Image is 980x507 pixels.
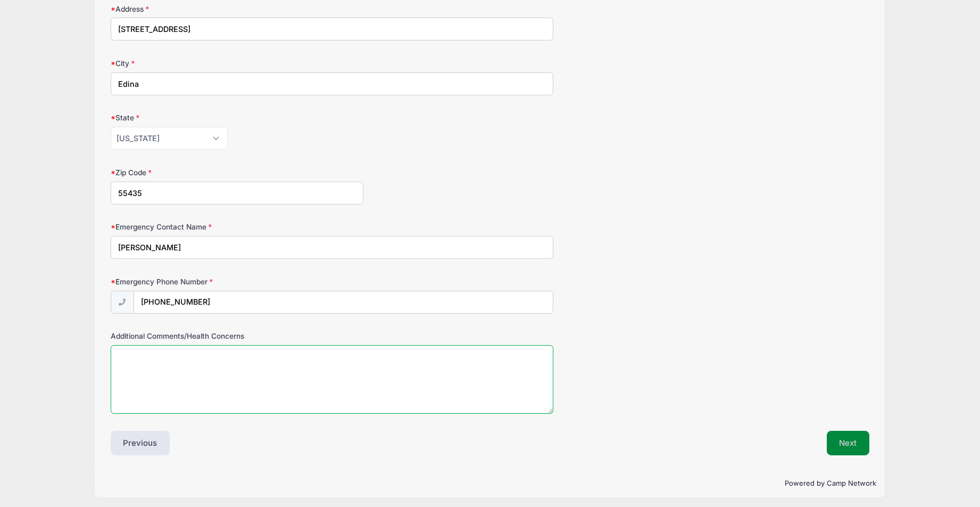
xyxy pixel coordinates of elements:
[111,182,364,205] input: xxxxx
[111,222,364,232] label: Emergency Contact Name
[111,4,364,14] label: Address
[111,112,364,123] label: State
[104,478,877,489] p: Powered by Camp Network
[111,167,364,178] label: Zip Code
[134,291,553,314] input: (xxx) xxx-xxxx
[111,58,364,69] label: City
[827,431,870,455] button: Next
[111,276,364,287] label: Emergency Phone Number
[111,331,364,341] label: Additional Comments/Health Concerns
[111,431,170,455] button: Previous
